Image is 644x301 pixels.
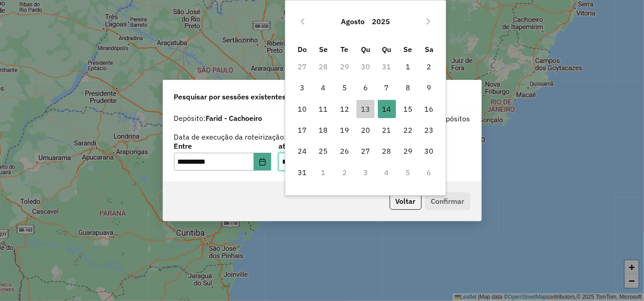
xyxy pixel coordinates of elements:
[355,119,376,140] td: 20
[337,10,368,32] button: Choose Month
[397,99,418,119] td: 15
[314,142,332,160] span: 25
[418,56,439,77] td: 2
[378,121,396,139] span: 21
[292,77,313,98] td: 3
[334,77,355,98] td: 5
[399,142,417,160] span: 29
[278,140,376,151] label: até
[355,77,376,98] td: 6
[376,119,397,140] td: 21
[334,99,355,119] td: 12
[335,100,354,118] span: 12
[335,142,354,160] span: 26
[382,45,392,54] span: Qu
[174,140,271,151] label: Entre
[298,45,307,54] span: Do
[355,56,376,77] td: 30
[292,119,313,140] td: 17
[399,100,417,118] span: 15
[314,78,332,97] span: 4
[397,56,418,77] td: 1
[293,121,311,139] span: 17
[313,162,334,183] td: 1
[399,78,417,97] span: 8
[420,142,438,160] span: 30
[421,14,436,29] button: Next Month
[254,153,271,171] button: Choose Date
[420,121,438,139] span: 23
[355,162,376,183] td: 3
[418,77,439,98] td: 9
[418,99,439,119] td: 16
[292,56,313,77] td: 27
[378,78,396,97] span: 7
[292,99,313,119] td: 10
[378,142,396,160] span: 28
[335,78,354,97] span: 5
[399,121,417,139] span: 22
[355,99,376,119] td: 13
[376,56,397,77] td: 31
[313,56,334,77] td: 28
[314,121,332,139] span: 18
[390,192,422,210] button: Voltar
[397,162,418,183] td: 5
[376,140,397,161] td: 28
[425,45,433,54] span: Sa
[295,14,310,29] button: Previous Month
[293,163,311,182] span: 31
[397,77,418,98] td: 8
[397,119,418,140] td: 22
[403,45,412,54] span: Se
[356,100,375,118] span: 13
[313,119,334,140] td: 18
[335,121,354,139] span: 19
[376,99,397,119] td: 14
[340,45,348,54] span: Te
[292,140,313,161] td: 24
[293,100,311,118] span: 10
[313,77,334,98] td: 4
[418,119,439,140] td: 23
[418,140,439,161] td: 30
[420,78,438,97] span: 9
[334,119,355,140] td: 19
[174,113,263,124] label: Depósito:
[418,162,439,183] td: 6
[206,114,263,123] strong: Farid - Cachoeiro
[292,162,313,183] td: 31
[293,142,311,160] span: 24
[314,100,332,118] span: 11
[293,78,311,97] span: 3
[356,142,375,160] span: 27
[397,140,418,161] td: 29
[399,57,417,76] span: 1
[334,140,355,161] td: 26
[368,10,394,32] button: Choose Year
[313,99,334,119] td: 11
[334,162,355,183] td: 2
[334,56,355,77] td: 29
[420,57,438,76] span: 2
[174,131,287,142] label: Data de execução da roteirização:
[376,77,397,98] td: 7
[313,140,334,161] td: 25
[361,45,370,54] span: Qu
[174,91,286,102] span: Pesquisar por sessões existentes
[420,100,438,118] span: 16
[355,140,376,161] td: 27
[319,45,328,54] span: Se
[378,100,396,118] span: 14
[356,121,375,139] span: 20
[356,78,375,97] span: 6
[376,162,397,183] td: 4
